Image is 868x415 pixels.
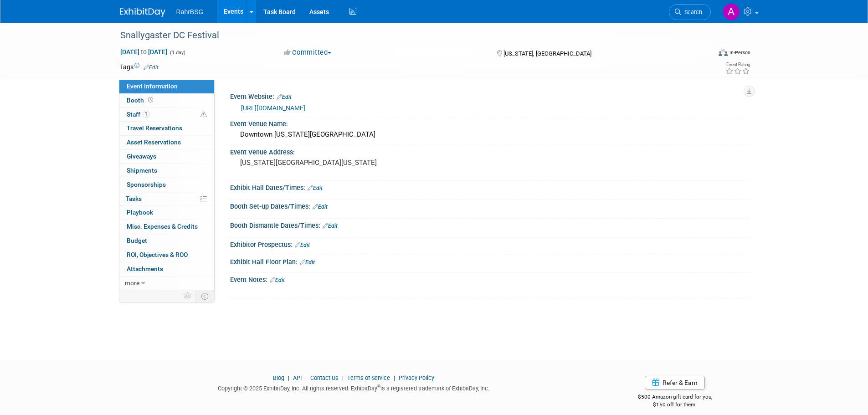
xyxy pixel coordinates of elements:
td: Tags [120,62,159,72]
div: Event Website: [230,90,749,102]
img: ExhibitDay [120,8,165,17]
div: In-Person [729,49,750,56]
span: Travel Reservations [127,124,182,132]
a: Edit [323,223,338,229]
a: API [293,374,302,381]
div: Downtown [US_STATE][GEOGRAPHIC_DATA] [237,128,742,142]
a: Search [669,4,711,20]
a: Shipments [119,164,214,178]
a: Blog [273,374,284,381]
span: Staff [127,111,149,118]
a: Sponsorships [119,178,214,192]
span: Search [681,9,702,15]
span: Giveaways [127,153,156,160]
a: Terms of Service [347,374,390,381]
span: Shipments [127,167,157,174]
span: Asset Reservations [127,138,181,146]
a: Privacy Policy [399,374,434,381]
span: Playbook [127,209,153,216]
div: Exhibit Hall Dates/Times: [230,181,749,193]
a: Giveaways [119,150,214,164]
div: Event Venue Address: [230,145,749,157]
a: [URL][DOMAIN_NAME] [241,104,305,112]
td: Toggle Event Tabs [195,290,214,302]
a: Edit [144,64,159,71]
div: Booth Set-up Dates/Times: [230,200,749,211]
span: Sponsorships [127,181,166,188]
span: more [125,279,139,287]
span: Attachments [127,265,163,272]
span: Booth not reserved yet [146,97,155,103]
a: Misc. Expenses & Credits [119,220,214,234]
span: [US_STATE], [GEOGRAPHIC_DATA] [503,50,591,57]
a: Edit [300,259,315,266]
img: Format-Inperson.png [719,49,728,56]
a: Edit [313,204,328,210]
a: Edit [270,277,285,283]
div: $500 Amazon gift card for you, [601,387,749,408]
div: Snallygaster DC Festival [117,27,697,44]
img: Ashley Grotewold [723,3,740,20]
span: Misc. Expenses & Credits [127,223,198,230]
span: ROI, Objectives & ROO [127,251,188,258]
span: Potential Scheduling Conflict -- at least one attendee is tagged in another overlapping event. [200,111,207,119]
span: RahrBSG [176,8,204,15]
div: Event Rating [725,62,750,67]
div: $150 off for them. [601,401,749,409]
span: Budget [127,237,147,244]
div: Exhibitor Prospectus: [230,238,749,250]
span: to [139,48,148,56]
a: Booth [119,94,214,108]
div: Event Venue Name: [230,117,749,128]
a: Budget [119,234,214,248]
sup: ® [377,384,380,389]
div: Exhibit Hall Floor Plan: [230,255,749,267]
a: Edit [277,94,292,100]
span: (1 day) [169,50,185,56]
a: Contact Us [310,374,339,381]
pre: [US_STATE][GEOGRAPHIC_DATA][US_STATE] [240,159,436,167]
span: | [303,374,309,381]
a: more [119,277,214,290]
a: Staff1 [119,108,214,122]
span: Tasks [126,195,142,202]
a: Playbook [119,206,214,220]
span: [DATE] [DATE] [120,48,168,56]
a: Attachments [119,262,214,276]
span: 1 [143,111,149,118]
span: Event Information [127,82,178,90]
td: Personalize Event Tab Strip [180,290,196,302]
div: Event Format [657,47,751,61]
a: ROI, Objectives & ROO [119,248,214,262]
a: Edit [295,242,310,248]
a: Refer & Earn [645,376,705,389]
div: Event Notes: [230,273,749,285]
button: Committed [281,48,335,57]
span: Booth [127,97,155,104]
div: Booth Dismantle Dates/Times: [230,219,749,231]
div: Copyright © 2025 ExhibitDay, Inc. All rights reserved. ExhibitDay is a registered trademark of Ex... [120,382,588,393]
a: Tasks [119,192,214,206]
a: Asset Reservations [119,136,214,149]
span: | [391,374,397,381]
a: Event Information [119,80,214,93]
span: | [286,374,292,381]
a: Travel Reservations [119,122,214,135]
span: | [340,374,346,381]
a: Edit [308,185,323,191]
